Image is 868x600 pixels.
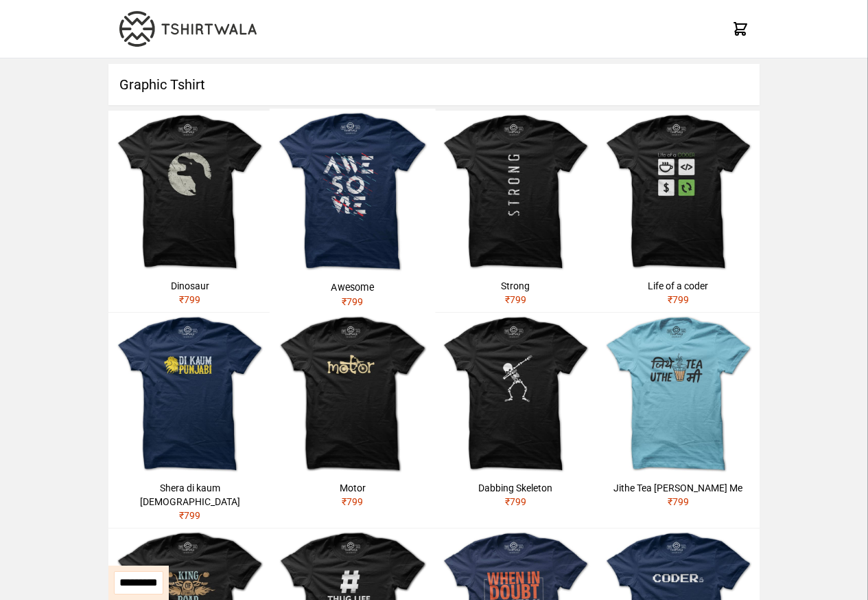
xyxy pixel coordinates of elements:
[108,111,271,312] a: Dinosaur₹799
[108,313,271,528] a: Shera di kaum [DEMOGRAPHIC_DATA]₹799
[668,294,689,305] span: ₹ 799
[602,279,754,293] div: Life of a coder
[434,111,597,274] img: strong.jpg
[179,294,200,305] span: ₹ 799
[597,111,760,274] img: life-of-a-coder.jpg
[602,481,754,495] div: Jithe Tea [PERSON_NAME] Me
[505,496,526,507] span: ₹ 799
[114,481,266,509] div: Shera di kaum [DEMOGRAPHIC_DATA]
[597,313,760,476] img: jithe-tea-uthe-me.jpg
[597,313,760,514] a: Jithe Tea [PERSON_NAME] Me₹799
[270,109,436,314] a: Awesome₹799
[271,313,434,476] img: motor.jpg
[342,496,363,507] span: ₹ 799
[270,109,436,275] img: awesome.jpg
[271,313,434,514] a: Motor₹799
[108,64,760,105] h1: Graphic Tshirt
[440,279,591,293] div: Strong
[277,481,428,495] div: Motor
[434,313,597,476] img: skeleton-dabbing.jpg
[440,481,591,495] div: Dabbing Skeleton
[108,313,271,476] img: shera-di-kaum-punjabi-1.jpg
[668,496,689,507] span: ₹ 799
[275,280,430,294] div: Awesome
[434,313,597,514] a: Dabbing Skeleton₹799
[434,111,597,312] a: Strong₹799
[342,296,364,307] span: ₹ 799
[108,111,271,274] img: dinosaur.jpg
[505,294,526,305] span: ₹ 799
[179,510,200,521] span: ₹ 799
[597,111,760,312] a: Life of a coder₹799
[119,11,257,47] img: TW-LOGO-400-104.png
[114,279,266,293] div: Dinosaur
